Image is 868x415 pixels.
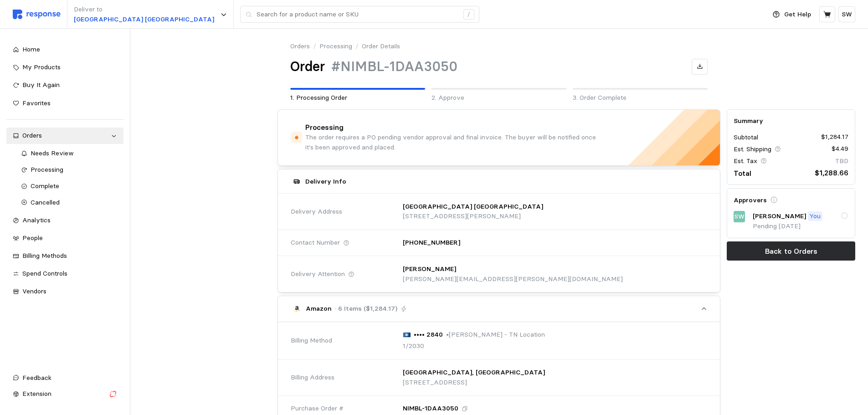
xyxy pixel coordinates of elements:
p: [GEOGRAPHIC_DATA] [GEOGRAPHIC_DATA] [403,202,543,212]
button: Get Help [767,6,817,23]
p: Est. Shipping [734,144,771,154]
span: Billing Address [291,373,334,383]
button: Back to Orders [727,241,855,261]
p: [PERSON_NAME][EMAIL_ADDRESS][PERSON_NAME][DOMAIN_NAME] [403,274,623,284]
a: Orders [290,41,310,51]
span: Favorites [22,99,51,107]
a: Favorites [6,95,123,112]
p: $1,284.17 [821,132,848,142]
a: Cancelled [15,195,123,211]
span: Analytics [22,216,51,224]
p: $1,288.66 [815,167,848,179]
a: My Products [6,59,123,76]
span: Vendors [22,287,46,295]
span: Cancelled [31,198,60,206]
p: [GEOGRAPHIC_DATA] [GEOGRAPHIC_DATA] [74,15,214,25]
button: Amazon· 6 Items ($1,284.17) [278,296,720,322]
a: Buy It Again [6,77,123,93]
span: My Products [22,63,61,71]
p: 1. Processing Order [290,93,425,103]
span: Processing [31,165,63,174]
a: Orders [6,128,123,144]
a: Home [6,41,123,58]
a: Analytics [6,212,123,229]
h1: #NIMBL-1DAA3050 [331,58,457,76]
p: Order Details [362,41,400,51]
p: •••• 2840 [414,330,443,340]
p: [PERSON_NAME] [753,211,806,221]
p: TBD [835,156,848,166]
p: [PERSON_NAME] [403,264,456,274]
a: Billing Methods [6,248,123,264]
h5: Delivery Info [305,177,346,186]
p: · 6 Items ($1,284.17) [335,304,397,314]
span: People [22,234,43,242]
span: Complete [31,182,59,190]
p: Pending [DATE] [753,221,848,231]
img: svg%3e [13,10,61,19]
h5: Approvers [734,195,767,205]
p: NIMBL-1DAA3050 [403,404,458,414]
h4: Processing [305,123,344,133]
p: [PHONE_NUMBER] [403,238,460,248]
p: Est. Tax [734,156,757,166]
div: / [463,9,474,20]
span: Delivery Attention [291,269,345,279]
span: Buy It Again [22,81,60,89]
a: Needs Review [15,145,123,162]
p: / [313,41,316,51]
span: Purchase Order # [291,404,344,414]
a: Spend Controls [6,266,123,282]
a: Complete [15,178,123,195]
span: Contact Number [291,238,340,248]
button: Extension [6,386,123,402]
p: / [355,41,359,51]
p: [GEOGRAPHIC_DATA], [GEOGRAPHIC_DATA] [403,368,545,378]
p: SW [842,10,852,20]
p: Total [734,167,751,179]
p: Back to Orders [765,246,817,257]
p: [STREET_ADDRESS] [403,378,545,388]
p: 1/2030 [403,341,424,351]
p: $4.49 [832,144,848,154]
p: [STREET_ADDRESS][PERSON_NAME] [403,211,543,221]
p: SW [734,211,745,221]
h5: Summary [734,116,848,126]
p: • [PERSON_NAME] - TN Location [447,330,545,340]
p: 2. Approve [431,93,566,103]
p: Get Help [784,10,811,20]
input: Search for a product name or SKU [257,6,458,23]
h1: Order [290,58,325,76]
p: 3. Order Complete [573,93,708,103]
p: You [809,211,821,221]
span: Needs Review [31,149,74,157]
p: Amazon [306,304,332,314]
a: Processing [15,162,123,178]
p: Deliver to [74,5,214,15]
button: Feedback [6,370,123,386]
span: Home [22,45,40,53]
p: Subtotal [734,132,758,142]
p: The order requires a PO pending vendor approval and final invoice. The buyer will be notified onc... [305,133,603,152]
img: svg%3e [403,332,411,338]
a: Processing [319,41,352,51]
span: Billing Method [291,336,332,346]
a: Vendors [6,283,123,300]
span: Billing Methods [22,251,67,260]
span: Extension [22,389,51,398]
div: Orders [22,131,108,141]
span: Feedback [22,374,51,382]
a: People [6,230,123,246]
span: Delivery Address [291,207,342,217]
span: Spend Controls [22,269,67,277]
button: SW [838,6,855,22]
